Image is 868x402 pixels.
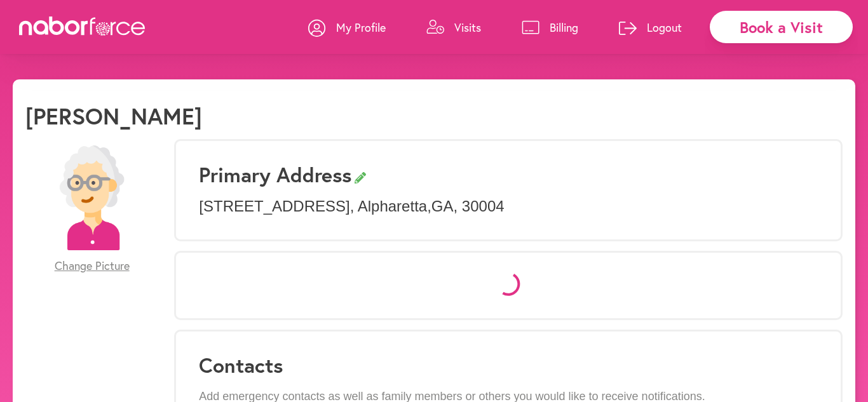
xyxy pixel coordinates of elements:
[426,8,481,46] a: Visits
[647,20,682,35] p: Logout
[522,8,578,46] a: Billing
[336,20,386,35] p: My Profile
[454,20,481,35] p: Visits
[199,198,818,216] p: [STREET_ADDRESS] , Alpharetta , GA , 30004
[199,353,818,377] h3: Contacts
[710,11,853,43] div: Book a Visit
[550,20,578,35] p: Billing
[55,259,130,273] span: Change Picture
[308,8,386,46] a: My Profile
[39,145,144,250] img: efc20bcf08b0dac87679abea64c1faab.png
[619,8,682,46] a: Logout
[25,102,202,130] h1: [PERSON_NAME]
[199,163,818,187] h3: Primary Address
